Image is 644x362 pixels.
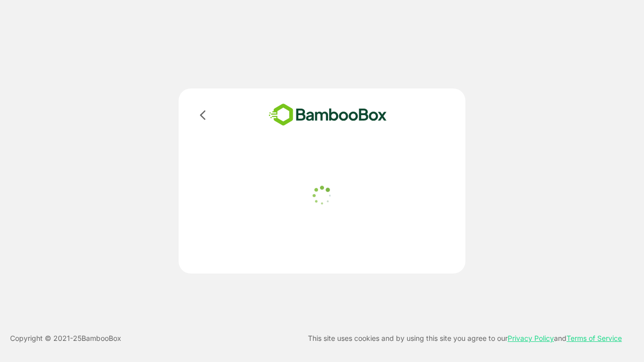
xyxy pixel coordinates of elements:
p: Copyright © 2021- 25 BambooBox [10,332,121,344]
img: loader [309,183,335,208]
img: bamboobox [254,101,401,129]
a: Privacy Policy [508,334,554,342]
p: This site uses cookies and by using this site you agree to our and [308,332,622,344]
a: Terms of Service [567,334,622,342]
